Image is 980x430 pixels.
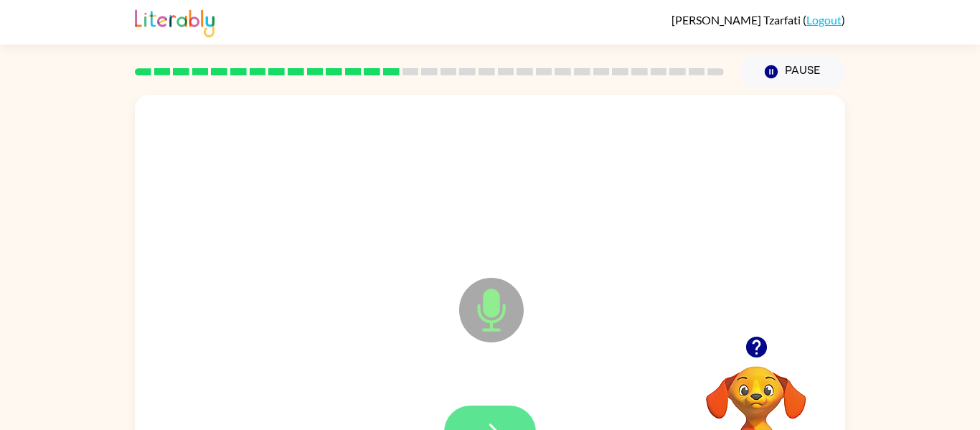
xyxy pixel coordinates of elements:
[806,13,842,27] a: Logout
[135,6,215,37] img: Literably
[741,55,845,88] button: Pause
[672,13,845,27] div: ( )
[672,13,803,27] span: [PERSON_NAME] Tzarfati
